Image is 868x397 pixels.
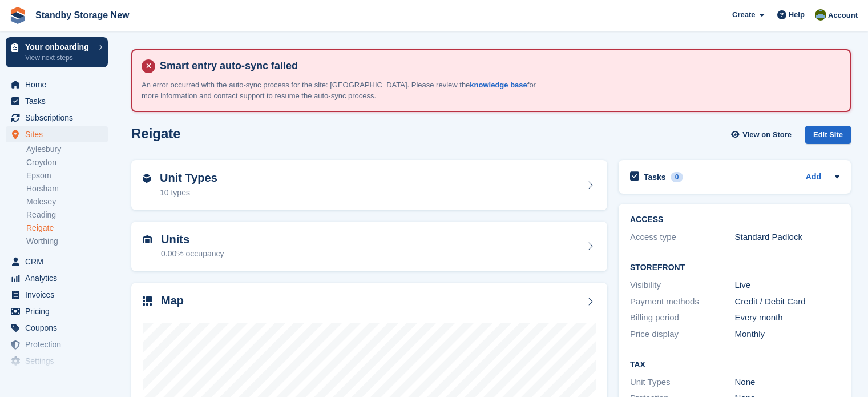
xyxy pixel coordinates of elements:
[161,248,224,260] div: 0.00% occupancy
[470,81,527,89] a: knowledge base
[160,171,217,185] h2: Unit Types
[6,77,108,93] a: menu
[25,93,94,109] span: Tasks
[6,303,108,319] a: menu
[25,287,94,303] span: Invoices
[735,376,840,389] div: None
[806,171,821,184] a: Add
[26,170,108,181] a: Epsom
[25,320,94,336] span: Coupons
[26,210,108,220] a: Reading
[735,231,840,244] div: Standard Padlock
[161,294,184,307] h2: Map
[630,360,839,370] h2: Tax
[25,110,94,126] span: Subscriptions
[131,160,607,210] a: Unit Types 10 types
[25,126,94,142] span: Sites
[630,311,735,324] div: Billing period
[732,9,755,21] span: Create
[630,263,839,272] h2: Storefront
[735,279,840,292] div: Live
[828,10,858,21] span: Account
[630,279,735,292] div: Visibility
[6,126,108,142] a: menu
[131,126,181,141] h2: Reigate
[160,187,217,199] div: 10 types
[6,336,108,352] a: menu
[630,328,735,341] div: Price display
[9,7,26,24] img: stora-icon-8386f47178a22dfd0bd8f6a31ec36ba5ce8667c1dd55bd0f319d3a0aa187defe.svg
[735,328,840,341] div: Monthly
[25,270,94,286] span: Analytics
[26,236,108,247] a: Worthing
[26,144,108,155] a: Aylesbury
[6,353,108,369] a: menu
[630,295,735,308] div: Payment methods
[143,174,151,183] img: unit-type-icn-2b2737a686de81e16bb02015468b77c625bbabd49415b5ef34ead5e3b44a266d.svg
[6,254,108,270] a: menu
[6,270,108,286] a: menu
[26,223,108,234] a: Reigate
[25,254,94,270] span: CRM
[644,172,666,182] h2: Tasks
[6,110,108,126] a: menu
[161,233,224,246] h2: Units
[131,222,607,272] a: Units 0.00% occupancy
[6,93,108,109] a: menu
[6,320,108,336] a: menu
[815,9,826,21] img: Aaron Winter
[6,37,108,67] a: Your onboarding View next steps
[805,126,851,149] a: Edit Site
[31,6,134,25] a: Standby Storage New
[789,9,805,21] span: Help
[26,157,108,168] a: Croydon
[729,126,796,145] a: View on Store
[6,287,108,303] a: menu
[25,43,93,51] p: Your onboarding
[25,77,94,93] span: Home
[735,295,840,308] div: Credit / Debit Card
[630,376,735,389] div: Unit Types
[143,296,152,306] img: map-icn-33ee37083ee616e46c38cad1a60f524a97daa1e2b2c8c0bc3eb3415660979fc1.svg
[735,311,840,324] div: Every month
[25,336,94,352] span: Protection
[26,197,108,207] a: Molesey
[805,126,851,145] div: Edit Site
[142,79,541,102] p: An error occurred with the auto-sync process for the site: [GEOGRAPHIC_DATA]. Please review the f...
[742,129,792,141] span: View on Store
[630,215,839,224] h2: ACCESS
[25,353,94,369] span: Settings
[671,172,684,182] div: 0
[25,53,93,63] p: View next steps
[25,370,94,386] span: Capital
[143,235,152,243] img: unit-icn-7be61d7bf1b0ce9d3e12c5938cc71ed9869f7b940bace4675aadf7bd6d80202e.svg
[155,59,841,73] h4: Smart entry auto-sync failed
[26,183,108,194] a: Horsham
[630,231,735,244] div: Access type
[25,303,94,319] span: Pricing
[6,370,108,386] a: menu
